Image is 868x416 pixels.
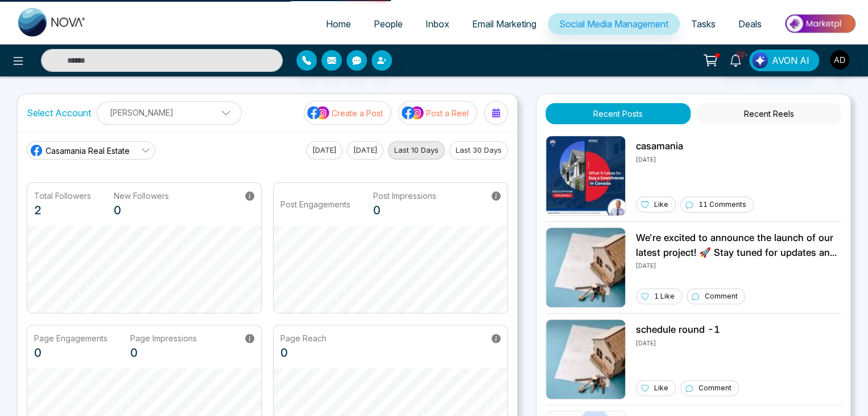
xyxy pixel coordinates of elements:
[398,101,477,125] button: social-media-iconPost a Reel
[388,141,445,160] button: Last 10 Days
[752,52,768,68] img: Lead Flow
[34,190,91,202] p: Total Followers
[304,101,391,125] button: social-media-iconCreate a Post
[698,383,731,393] p: Comment
[315,13,362,35] a: Home
[27,106,91,120] label: Select Account
[727,13,773,35] a: Deals
[280,332,326,344] p: Page Reach
[654,383,668,393] p: Like
[373,202,436,219] p: 0
[654,291,675,301] p: 1 Like
[830,50,849,70] img: User Avatar
[636,154,754,164] p: [DATE]
[735,50,746,60] span: 10+
[374,18,403,30] span: People
[779,11,861,36] img: Market-place.gif
[545,136,626,216] img: Unable to load img.
[307,105,330,120] img: social-media-icon
[362,13,414,35] a: People
[696,103,841,124] button: Recent Reels
[738,18,762,30] span: Deals
[636,337,739,348] p: [DATE]
[34,344,108,361] p: 0
[472,18,536,30] span: Email Marketing
[18,8,86,36] img: Nova CRM Logo
[705,291,738,301] p: Comment
[426,107,469,119] p: Post a Reel
[114,190,169,202] p: New Followers
[636,139,754,154] p: casamania
[545,319,626,399] img: Unable to load img.
[130,344,197,361] p: 0
[414,13,461,35] a: Inbox
[636,260,841,270] p: [DATE]
[545,103,691,124] button: Recent Posts
[280,344,326,361] p: 0
[130,332,197,344] p: Page Impressions
[691,18,716,30] span: Tasks
[46,145,130,157] span: Casamania Real Estate
[402,105,424,120] img: social-media-icon
[373,190,436,202] p: Post Impressions
[449,141,508,160] button: Last 30 Days
[698,199,746,210] p: 11 Comments
[548,13,680,35] a: Social Media Management
[306,141,342,160] button: [DATE]
[461,13,548,35] a: Email Marketing
[34,332,108,344] p: Page Engagements
[332,107,383,119] p: Create a Post
[559,18,668,30] span: Social Media Management
[104,103,234,122] p: [PERSON_NAME]
[680,13,727,35] a: Tasks
[636,323,739,337] p: schedule round -1
[749,50,819,71] button: AVON AI
[34,202,91,219] p: 2
[280,198,350,210] p: Post Engagements
[722,50,749,70] a: 10+
[326,18,351,30] span: Home
[654,199,668,210] p: Like
[636,231,841,260] p: We're excited to announce the launch of our latest project! 🚀 Stay tuned for updates and get read...
[545,227,626,308] img: Unable to load img.
[772,54,809,67] span: AVON AI
[114,202,169,219] p: 0
[347,141,383,160] button: [DATE]
[425,18,449,30] span: Inbox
